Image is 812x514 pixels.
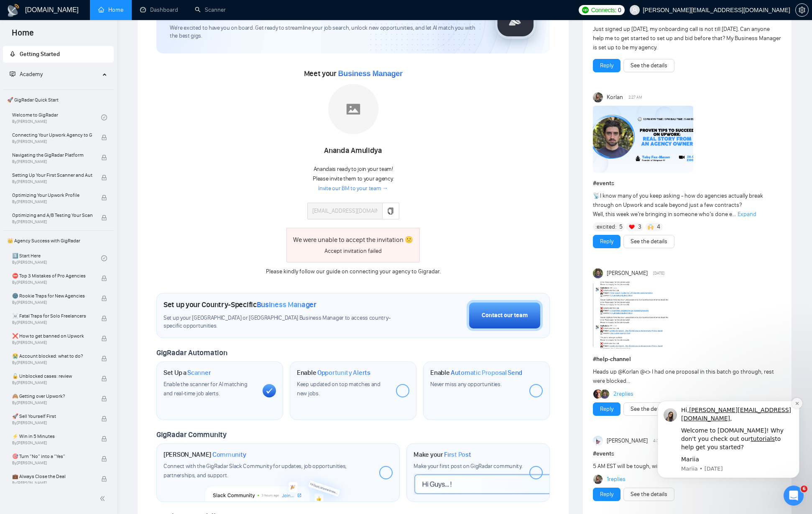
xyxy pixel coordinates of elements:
[12,249,101,267] a: 1️⃣ Start HereBy[PERSON_NAME]
[784,486,804,506] iframe: Intercom live chat
[313,175,393,182] span: Please invite them to your agency.
[12,472,92,481] span: 💼 Always Close the Deal
[163,369,211,377] h1: Set Up a
[593,25,781,51] span: Just signed up [DATE], my onboarding call is not till [DATE]. Can anyone help me to get started t...
[387,208,394,214] span: copy
[430,369,522,377] h1: Enable
[619,223,623,231] span: 5
[205,466,351,501] img: slackcommunity-bg.png
[653,270,664,277] span: [DATE]
[3,46,114,63] li: Getting Started
[593,235,620,248] button: Reply
[600,389,609,399] img: Toby Fox-Mason
[12,108,101,127] a: Welcome to GigRadarBy[PERSON_NAME]
[293,234,413,245] div: We were unable to accept the invitation 🙁
[582,7,589,13] img: upwork-logo.png
[4,232,113,249] span: 👑 Agency Success with GigRadar
[318,185,388,193] a: Invite our BM to your team →
[632,7,638,13] span: user
[163,463,347,479] span: Connect with the GigRadar Slack Community for updates, job opportunities, partnerships, and support.
[187,369,211,377] span: Scanner
[12,400,92,405] span: By [PERSON_NAME]
[12,191,92,199] span: Optimizing Your Upwork Profile
[101,295,107,301] span: lock
[12,312,92,320] span: ☠️ Fatal Traps for Solo Freelancers
[317,369,370,377] span: Opportunity Alerts
[20,71,43,78] span: Academy
[618,5,621,15] span: 0
[338,69,403,78] span: Business Manager
[12,432,92,440] span: ⚡ Win in 5 Minutes
[12,159,92,164] span: By [PERSON_NAME]
[297,381,380,397] span: Keep updated on top matches and new jobs.
[10,71,43,78] span: Academy
[101,316,107,321] span: lock
[467,300,543,331] button: Contact our team
[629,224,635,230] img: ❤️
[623,235,674,248] button: See the details
[600,61,613,70] a: Reply
[12,440,92,445] span: By [PERSON_NAME]
[195,6,226,13] a: searchScanner
[12,372,92,380] span: 🔓 Unblocked cases: review
[10,71,15,77] span: fund-projection-screen
[12,139,92,144] span: By [PERSON_NAME]
[101,115,107,120] span: check-circle
[451,369,522,377] span: Automatic Proposal Send
[12,461,92,466] span: By [PERSON_NAME]
[257,300,317,309] span: Business Manager
[20,51,60,58] span: Getting Started
[304,69,403,78] span: Meet your
[36,10,148,67] div: Message content
[101,436,107,442] span: lock
[414,450,471,459] h1: Make your
[600,490,613,499] a: Reply
[430,381,501,388] span: Never miss any opportunities.
[628,94,642,101] span: 2:27 AM
[12,452,92,461] span: 🎯 Turn “No” into a “Yes”
[170,24,481,40] span: We're excited to have you on board. Get ready to streamline your job search, unlock new opportuni...
[12,199,92,204] span: By [PERSON_NAME]
[12,272,92,280] span: ⛔ Top 3 Mistakes of Pro Agencies
[593,463,699,470] span: 5 AM EST will be tough, will it be recorded?
[101,416,107,422] span: lock
[101,215,107,221] span: lock
[4,92,113,108] span: 🚀 GigRadar Quick Start
[12,292,92,300] span: 🌚 Rookie Traps for New Agencies
[648,224,654,230] img: 🙌
[593,59,620,72] button: Reply
[293,247,413,256] div: Accept invitation failed
[163,300,317,309] h1: Set up your Country-Specific
[316,268,340,275] a: our guide
[212,450,246,459] span: Community
[607,436,648,445] span: [PERSON_NAME]
[593,475,603,484] img: Korlan
[36,59,148,67] div: Mariia
[328,84,378,134] img: placeholder.png
[607,93,623,102] span: Korlan
[12,352,92,360] span: 😭 Account blocked: what to do?
[593,179,781,188] h1: # events
[163,450,246,459] h1: [PERSON_NAME]
[796,7,808,13] span: setting
[101,336,107,341] span: lock
[307,144,399,158] div: Ananda Amulidya
[297,369,370,377] h1: Enable
[101,155,107,160] span: lock
[12,380,92,385] span: By [PERSON_NAME]
[631,490,667,499] a: See the details
[12,420,92,425] span: By [PERSON_NAME]
[12,332,92,340] span: ❌ How to get banned on Upwork
[12,412,92,420] span: 🚀 Sell Yourself First
[101,396,107,402] span: lock
[801,486,807,492] span: 6
[12,151,92,159] span: Navigating the GigRadar Platform
[623,488,674,501] button: See the details
[631,237,667,246] a: See the details
[12,300,92,305] span: By [PERSON_NAME]
[7,4,20,17] img: logo
[101,376,107,382] span: lock
[795,3,809,17] button: setting
[645,397,812,491] iframe: Intercom notifications message
[163,314,391,330] span: Set up your [GEOGRAPHIC_DATA] or [GEOGRAPHIC_DATA] Business Manager to access country-specific op...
